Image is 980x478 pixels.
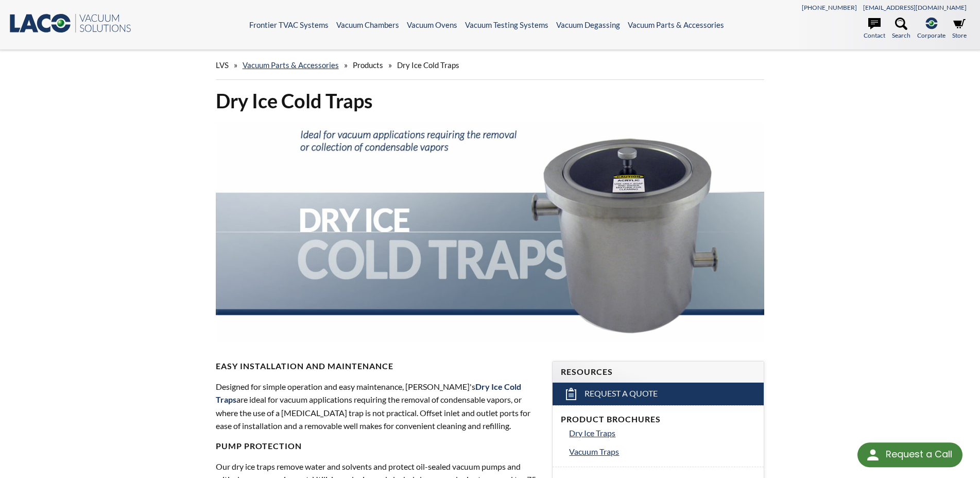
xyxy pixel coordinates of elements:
[802,4,857,11] a: [PHONE_NUMBER]
[917,30,945,40] span: Corporate
[863,4,967,11] a: [EMAIL_ADDRESS][DOMAIN_NAME]
[584,388,658,399] span: Request a Quote
[561,414,755,425] h4: Product Brochures
[397,60,459,70] span: Dry Ice Cold Traps
[216,361,393,371] strong: Easy Installation and Maintenance
[569,426,755,440] a: Dry Ice Traps
[243,60,339,70] a: Vacuum Parts & Accessories
[465,20,548,29] a: Vacuum Testing Systems
[857,442,962,467] div: Request a Call
[865,447,881,463] img: round button
[569,428,615,438] span: Dry Ice Traps
[216,122,765,341] img: Header showing Dry Ice Cold Trap
[249,20,329,29] a: Frontier TVAC Systems
[556,20,620,29] a: Vacuum Degassing
[216,60,229,70] span: LVS
[892,18,910,40] a: Search
[216,441,302,451] strong: Pump Protection
[628,20,724,29] a: Vacuum Parts & Accessories
[952,18,967,40] a: Store
[216,51,765,80] div: » » »
[569,447,619,456] span: Vacuum Traps
[864,18,885,40] a: Contact
[216,88,765,113] h1: Dry Ice Cold Traps
[886,442,952,466] div: Request a Call
[569,445,755,458] a: Vacuum Traps
[553,383,764,405] a: Request a Quote
[216,380,540,433] p: Designed for simple operation and easy maintenance, [PERSON_NAME]'s are ideal for vacuum applicat...
[353,60,383,70] span: Products
[336,20,399,29] a: Vacuum Chambers
[407,20,457,29] a: Vacuum Ovens
[561,367,755,377] h4: Resources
